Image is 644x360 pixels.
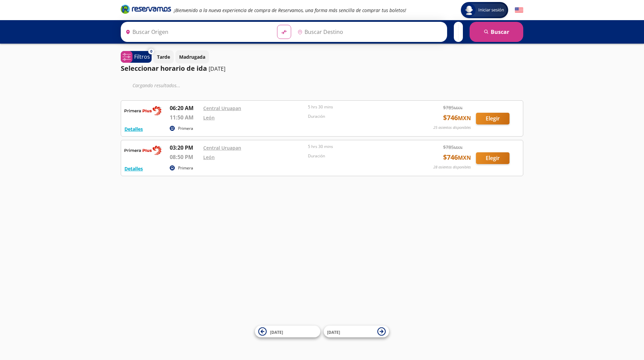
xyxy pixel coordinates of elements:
p: Seleccionar horario de ida [121,63,207,73]
span: $ 785 [443,104,463,111]
button: [DATE] [255,326,320,338]
p: 11:50 AM [170,113,200,121]
a: Brand Logo [121,4,171,16]
p: 06:20 AM [170,104,200,112]
button: English [515,6,523,14]
p: Duración [308,113,409,119]
span: [DATE] [327,329,340,335]
em: Cargando resultados ... [132,82,180,89]
button: Elegir [476,113,509,124]
p: 25 asientos disponibles [433,125,471,131]
button: Tarde [153,50,174,63]
p: 08:50 PM [170,153,200,161]
img: RESERVAMOS [124,144,161,157]
p: Primera [178,125,193,132]
button: Detalles [124,125,143,133]
button: Buscar [470,22,523,42]
p: 5 hrs 30 mins [308,104,409,110]
button: [DATE] [324,326,389,338]
p: Tarde [157,53,170,60]
a: Central Uruapan [203,105,241,111]
p: 5 hrs 30 mins [308,144,409,150]
small: MXN [458,154,471,161]
input: Buscar Destino [295,23,444,40]
p: 28 asientos disponibles [433,164,471,170]
p: [DATE] [209,65,225,73]
p: Primera [178,165,193,171]
input: Buscar Origen [123,23,272,40]
button: Madrugada [175,50,209,63]
small: MXN [454,145,463,150]
button: Elegir [476,152,509,164]
em: ¡Bienvenido a la nueva experiencia de compra de Reservamos, una forma más sencilla de comprar tus... [174,7,406,13]
p: 03:20 PM [170,144,200,152]
span: 0 [150,49,152,54]
p: Duración [308,153,409,159]
i: Brand Logo [121,4,171,14]
small: MXN [454,105,463,110]
small: MXN [458,114,471,122]
span: [DATE] [270,329,283,335]
span: $ 746 [443,113,471,123]
a: León [203,114,215,121]
img: RESERVAMOS [124,104,161,117]
span: $ 785 [443,144,463,151]
p: Madrugada [179,53,205,60]
button: 0Filtros [121,51,152,63]
span: Iniciar sesión [476,7,507,13]
button: Detalles [124,165,143,172]
a: Central Uruapan [203,145,241,151]
p: Filtros [134,53,150,61]
a: León [203,154,215,160]
span: $ 746 [443,152,471,162]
